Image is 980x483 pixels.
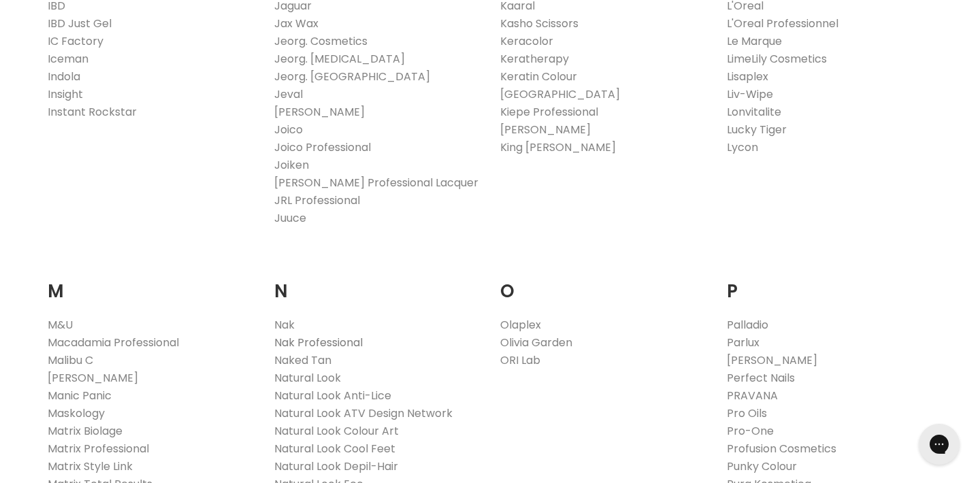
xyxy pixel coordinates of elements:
a: Keratherapy [500,51,569,67]
a: LimeLily Cosmetics [727,51,827,67]
a: Maskology [48,405,105,421]
a: Profusion Cosmetics [727,441,836,456]
a: Perfect Nails [727,370,795,386]
a: Insight [48,86,83,102]
a: Jeval [274,86,303,102]
a: [PERSON_NAME] [48,370,138,386]
a: [GEOGRAPHIC_DATA] [500,86,620,102]
a: Liv-Wipe [727,86,773,102]
a: Kasho Scissors [500,16,578,31]
a: [PERSON_NAME] Professional Lacquer [274,175,478,190]
a: Iceman [48,51,88,67]
a: Olivia Garden [500,335,572,350]
a: Matrix Professional [48,441,149,456]
a: Lucky Tiger [727,122,787,137]
a: Nak [274,317,295,333]
h2: P [727,260,933,305]
a: Naked Tan [274,352,331,368]
a: ORI Lab [500,352,540,368]
a: Instant Rockstar [48,104,137,120]
a: Manic Panic [48,388,112,403]
a: Pro-One [727,423,774,439]
h2: O [500,260,706,305]
a: Jeorg. [GEOGRAPHIC_DATA] [274,69,430,84]
h2: N [274,260,480,305]
a: IC Factory [48,33,103,49]
a: Nak Professional [274,335,363,350]
a: Keratin Colour [500,69,577,84]
a: Matrix Biolage [48,423,122,439]
a: Pro Oils [727,405,767,421]
a: IBD Just Gel [48,16,112,31]
a: Natural Look Anti-Lice [274,388,391,403]
a: Jeorg. Cosmetics [274,33,367,49]
a: Palladio [727,317,768,333]
a: Natural Look Cool Feet [274,441,395,456]
iframe: Gorgias live chat messenger [912,419,966,469]
a: Lycon [727,139,758,155]
a: Malibu C [48,352,93,368]
a: Jax Wax [274,16,318,31]
a: Natural Look ATV Design Network [274,405,453,421]
a: Juuce [274,210,306,226]
a: Keracolor [500,33,553,49]
a: Natural Look [274,370,341,386]
a: Joico Professional [274,139,371,155]
a: [PERSON_NAME] [274,104,365,120]
a: King [PERSON_NAME] [500,139,616,155]
a: Joico [274,122,303,137]
h2: M [48,260,254,305]
a: Joiken [274,157,309,173]
a: Punky Colour [727,459,797,474]
a: PRAVANA [727,388,778,403]
a: Natural Look Depil-Hair [274,459,398,474]
a: Natural Look Colour Art [274,423,399,439]
a: JRL Professional [274,193,360,208]
a: Parlux [727,335,759,350]
a: Jeorg. [MEDICAL_DATA] [274,51,405,67]
a: Olaplex [500,317,541,333]
a: Lonvitalite [727,104,781,120]
a: Macadamia Professional [48,335,179,350]
a: L'Oreal Professionnel [727,16,838,31]
a: [PERSON_NAME] [500,122,591,137]
a: M&U [48,317,73,333]
a: [PERSON_NAME] [727,352,817,368]
a: Indola [48,69,80,84]
a: Lisaplex [727,69,768,84]
a: Matrix Style Link [48,459,133,474]
a: Kiepe Professional [500,104,598,120]
a: Le Marque [727,33,782,49]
